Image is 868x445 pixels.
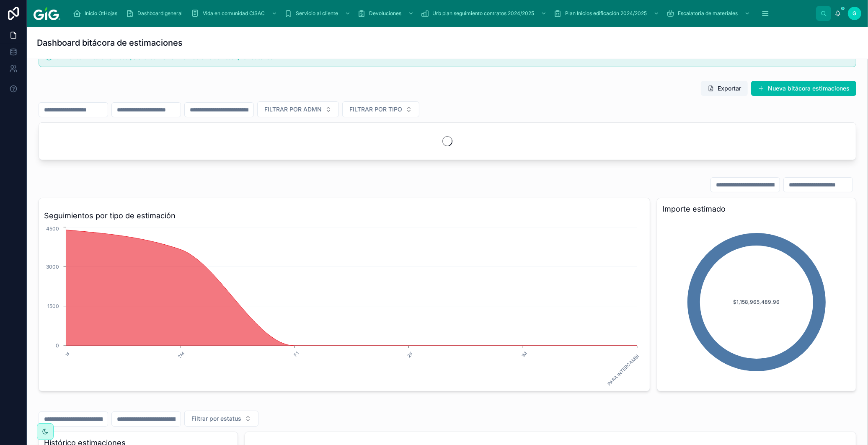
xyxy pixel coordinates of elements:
[853,10,857,17] span: G
[565,10,647,17] span: Plan Inicios edificación 2024/2025
[123,6,189,21] a: Dashboard general
[662,203,851,215] h3: Importe estimado
[751,81,856,96] button: Nueva bitácora estimaciones
[37,37,183,49] h1: Dashboard bitácora de estimaciones
[44,210,645,222] h3: Seguimientos por tipo de estimación
[85,10,117,17] span: Inicio OtHojas
[264,105,322,114] span: FILTRAR POR ADMN
[551,6,664,21] a: Plan Inicios edificación 2024/2025
[48,303,59,309] tspan: 1500
[46,264,59,270] tspan: 3000
[67,4,816,23] div: scrollable content
[349,105,402,114] span: FILTRAR POR TIPO
[418,6,551,21] a: Urb plan seguimiento contratos 2024/2025
[34,7,60,20] img: App logo
[177,351,186,360] text: 2M
[137,10,183,17] span: Dashboard general
[184,411,258,427] button: Select Button
[369,10,401,17] span: Devoluciones
[46,225,59,232] tspan: 4500
[257,101,339,117] button: Select Button
[56,54,849,60] h5: Utiliza los filtros dinámicos para encontrar la información o conteos que necesitas
[282,6,355,21] a: Servicio al cliente
[342,101,419,117] button: Select Button
[70,6,123,21] a: Inicio OtHojas
[606,351,643,387] text: PARA INTERCAMBI...
[296,10,338,17] span: Servicio al cliente
[728,299,785,305] span: $1,158,965,489.96
[678,10,738,17] span: Escalatoria de materiales
[189,6,282,21] a: Vida en comunidad CISAC
[355,6,418,21] a: Devoluciones
[64,351,72,358] text: 1F
[56,342,59,349] tspan: 0
[432,10,534,17] span: Urb plan seguimiento contratos 2024/2025
[203,10,265,17] span: Vida en comunidad CISAC
[701,81,748,96] button: Exportar
[191,414,241,423] span: Filtrar por estatus
[664,6,754,21] a: Escalatoria de materiales
[520,351,529,359] text: 1M
[406,351,414,359] text: 2F
[293,351,300,358] text: F1
[44,225,645,386] div: chart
